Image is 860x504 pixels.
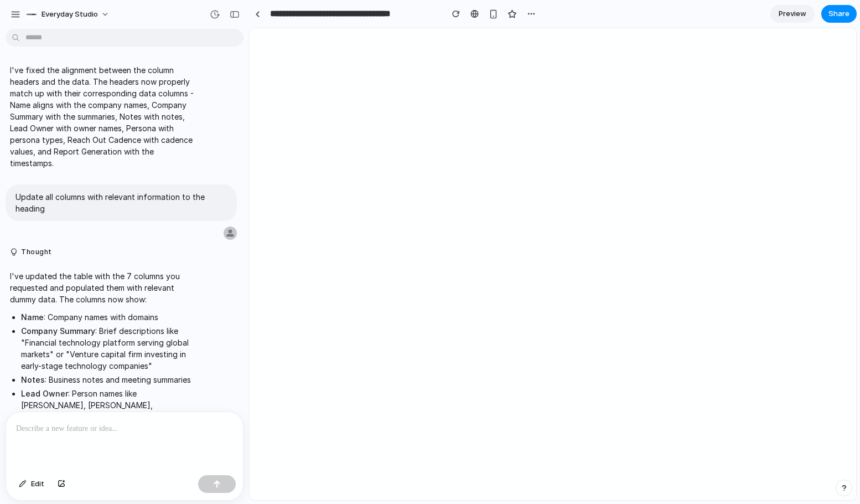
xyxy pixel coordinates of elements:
[779,8,806,19] span: Preview
[21,326,95,336] strong: Company Summary
[21,375,45,384] strong: Notes
[15,191,227,214] p: Update all columns with relevant information to the heading
[42,9,98,20] span: everyday studio
[828,8,849,19] span: Share
[21,311,195,323] li: : Company names with domains
[770,5,815,23] a: Preview
[21,388,195,423] li: : Person names like [PERSON_NAME], [PERSON_NAME], [PERSON_NAME]
[21,389,68,398] strong: Lead Owner
[21,374,195,385] li: : Business notes and meeting summaries
[13,475,50,493] button: Edit
[21,325,195,372] li: : Brief descriptions like "Financial technology platform serving global markets" or "Venture capi...
[22,6,115,23] button: everyday studio
[21,312,44,322] strong: Name
[821,5,857,23] button: Share
[10,270,195,305] p: I've updated the table with the 7 columns you requested and populated them with relevant dummy da...
[31,479,44,490] span: Edit
[10,64,195,169] p: I've fixed the alignment between the column headers and the data. The headers now properly match ...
